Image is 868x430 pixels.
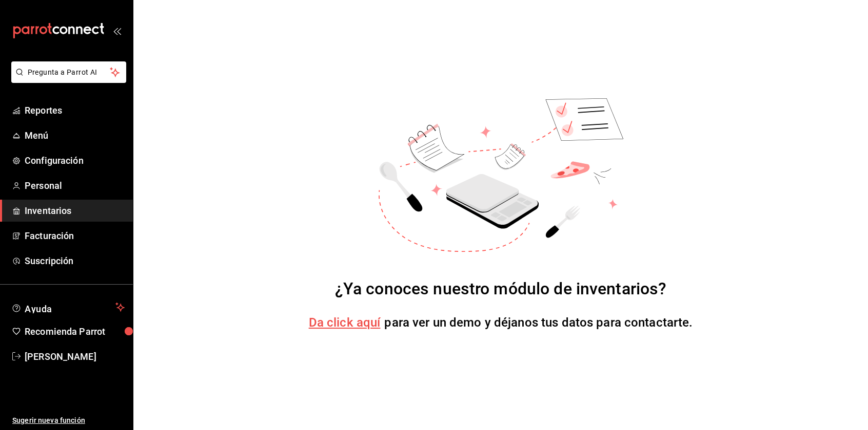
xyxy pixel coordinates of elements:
span: Recomienda Parrot [25,325,125,338]
span: Ayuda [25,301,111,313]
span: Reportes [25,103,125,117]
a: Da click aquí [309,315,381,330]
span: Facturación [25,229,125,243]
button: open_drawer_menu [113,27,121,35]
button: Pregunta a Parrot AI [11,61,126,83]
span: Sugerir nueva función [12,415,125,426]
span: Inventarios [25,204,125,218]
a: Pregunta a Parrot AI [7,74,126,85]
span: Suscripción [25,254,125,268]
div: ¿Ya conoces nuestro módulo de inventarios? [335,276,667,301]
span: Personal [25,179,125,192]
span: [PERSON_NAME] [25,350,125,363]
span: Pregunta a Parrot AI [28,67,110,78]
span: Configuración [25,154,125,167]
span: Menú [25,128,125,142]
span: para ver un demo y déjanos tus datos para contactarte. [384,315,693,330]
